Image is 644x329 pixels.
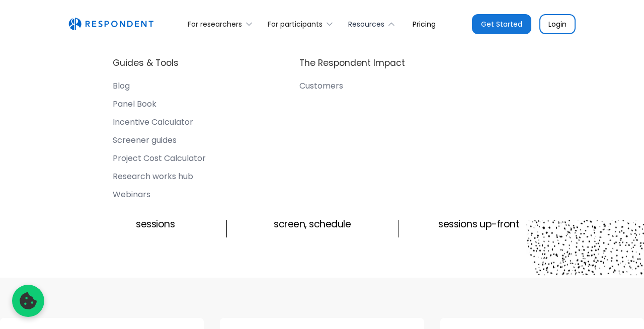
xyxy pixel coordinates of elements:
[113,81,130,91] div: Blog
[262,12,343,36] div: For participants
[113,99,206,113] a: Panel Book
[113,172,193,182] div: Research works hub
[299,81,405,95] a: Customers
[113,172,206,186] a: Research works hub
[113,190,150,200] div: Webinars
[188,19,242,29] div: For researchers
[348,19,384,29] div: Resources
[299,81,343,91] div: Customers
[343,12,405,36] div: Resources
[113,190,206,204] a: Webinars
[182,12,262,36] div: For researchers
[113,57,179,69] h4: Guides & Tools
[113,117,206,131] a: Incentive Calculator
[68,18,153,31] a: home
[113,117,193,127] div: Incentive Calculator
[539,14,576,34] a: Login
[113,153,206,163] div: Project Cost Calculator
[113,153,206,168] a: Project Cost Calculator
[299,57,405,69] h4: The Respondent Impact
[113,99,156,109] div: Panel Book
[268,19,323,29] div: For participants
[405,12,444,36] a: Pricing
[68,18,153,31] img: Untitled UI logotext
[113,135,206,149] a: Screener guides
[113,135,177,145] div: Screener guides
[113,81,206,95] a: Blog
[472,14,531,34] a: Get Started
